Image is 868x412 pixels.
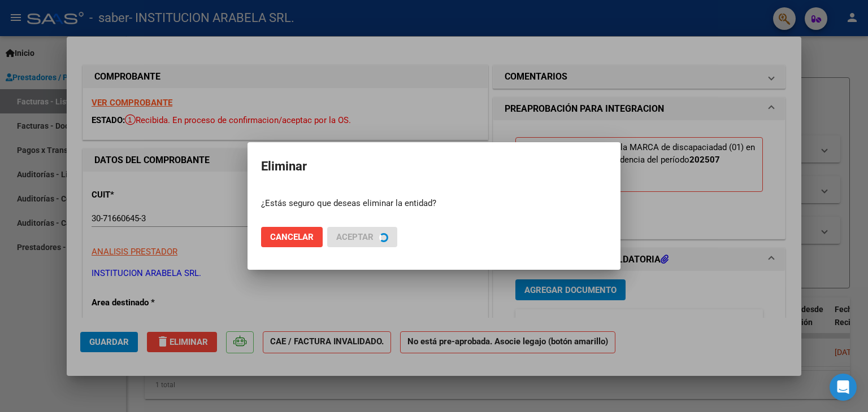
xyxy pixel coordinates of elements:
button: Aceptar [327,227,397,247]
div: Open Intercom Messenger [830,374,857,401]
button: Cancelar [261,227,323,247]
span: Cancelar [270,232,314,242]
h2: Eliminar [261,156,607,177]
span: Aceptar [336,232,374,242]
p: ¿Estás seguro que deseas eliminar la entidad? [261,197,607,210]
